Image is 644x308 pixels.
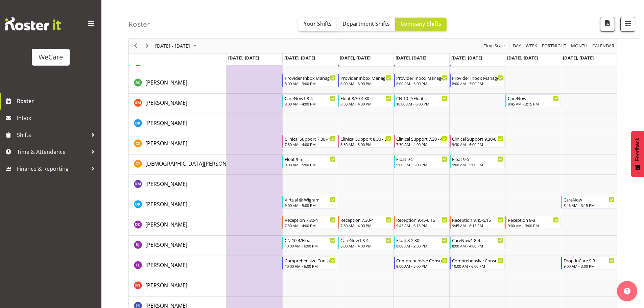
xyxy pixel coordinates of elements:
[304,20,332,27] span: Your Shifts
[394,135,449,148] div: Catherine Stewart"s event - Clinical Support 7.30 - 4 Begin From Thursday, October 30, 2025 at 7:...
[564,263,615,269] div: 9:00 AM - 3:00 PM
[600,17,615,32] button: Download a PDF of the roster according to the set date range.
[145,119,187,127] a: [PERSON_NAME]
[394,257,449,269] div: Felize Lacson"s event - Comprehensive Consult 9-5 Begin From Thursday, October 30, 2025 at 9:00:0...
[284,55,315,61] span: [DATE], [DATE]
[452,216,503,223] div: Reception 9.45-6.15
[145,78,187,87] a: [PERSON_NAME]
[285,216,336,223] div: Reception 7.30-4
[450,74,505,87] div: Andrew Casburn"s event - Provider Inbox Management Begin From Friday, October 31, 2025 at 8:00:00...
[396,237,447,243] div: Float 8-2.30
[452,135,503,142] div: Clinical Support 9.30-6
[483,42,505,50] span: Time Scale
[145,281,187,289] a: [PERSON_NAME]
[285,196,336,203] div: Virtual @ Wigram
[338,216,393,229] div: Demi Dumitrean"s event - Reception 7.30-4 Begin From Wednesday, October 29, 2025 at 7:30:00 AM GM...
[145,160,246,168] a: [DEMOGRAPHIC_DATA][PERSON_NAME]
[508,101,559,106] div: 8:45 AM - 3:15 PM
[285,237,336,243] div: CN 10-4/Float
[450,155,505,168] div: Christianna Yu"s event - Float 9-5 Begin From Friday, October 31, 2025 at 9:00:00 AM GMT+13:00 En...
[228,55,259,61] span: [DATE], [DATE]
[282,196,337,209] div: Deepti Raturi"s event - Virtual @ Wigram Begin From Tuesday, October 28, 2025 at 9:00:00 AM GMT+1...
[141,39,153,53] div: next period
[17,113,98,123] span: Inbox
[129,215,226,236] td: Demi Dumitrean resource
[396,257,447,264] div: Comprehensive Consult 9-5
[635,138,641,161] span: Feedback
[145,282,187,289] span: [PERSON_NAME]
[17,164,88,174] span: Finance & Reporting
[285,162,336,167] div: 9:00 AM - 5:00 PM
[145,241,187,249] a: [PERSON_NAME]
[396,101,447,106] div: 10:00 AM - 6:00 PM
[129,114,226,134] td: Brian Ko resource
[285,101,336,106] div: 8:00 AM - 4:00 PM
[624,288,630,294] img: help-xxl-2.png
[395,18,447,31] button: Company Shifts
[396,156,447,162] div: Float 9-5
[338,236,393,249] div: Ella Jarvis"s event - CareNow1 8-4 Begin From Wednesday, October 29, 2025 at 8:00:00 AM GMT+13:00...
[394,74,449,87] div: Andrew Casburn"s event - Provider Inbox Management Begin From Thursday, October 30, 2025 at 8:00:...
[145,58,187,66] span: [PERSON_NAME]
[17,130,88,140] span: Shifts
[450,135,505,148] div: Catherine Stewart"s event - Clinical Support 9.30-6 Begin From Friday, October 31, 2025 at 9:30:0...
[452,257,503,264] div: Comprehensive Consult 10-6
[340,142,391,147] div: 8:30 AM - 5:00 PM
[452,223,503,228] div: 9:45 AM - 6:15 PM
[129,175,226,195] td: Deepti Mahajan resource
[154,42,199,50] button: October 2025
[145,200,187,208] a: [PERSON_NAME]
[282,155,337,168] div: Christianna Yu"s event - Float 9-5 Begin From Tuesday, October 28, 2025 at 9:00:00 AM GMT+13:00 E...
[564,196,615,203] div: CareNow
[483,42,506,50] button: Time Scale
[285,74,336,81] div: Provider Inbox Management
[145,261,187,269] span: [PERSON_NAME]
[145,160,246,167] span: [DEMOGRAPHIC_DATA][PERSON_NAME]
[154,42,191,50] span: [DATE] - [DATE]
[563,55,594,61] span: [DATE], [DATE]
[340,135,391,142] div: Clinical Support 8.30 - 5
[396,55,426,61] span: [DATE], [DATE]
[396,142,447,147] div: 7:30 AM - 4:00 PM
[145,139,187,147] a: [PERSON_NAME]
[340,243,391,248] div: 8:00 AM - 4:00 PM
[282,236,337,249] div: Ella Jarvis"s event - CN 10-4/Float Begin From Tuesday, October 28, 2025 at 10:00:00 AM GMT+13:00...
[298,18,337,31] button: Your Shifts
[396,74,447,81] div: Provider Inbox Management
[338,94,393,107] div: Ashley Mendoza"s event - Float 8.30-4.30 Begin From Wednesday, October 29, 2025 at 8:30:00 AM GMT...
[450,216,505,229] div: Demi Dumitrean"s event - Reception 9.45-6.15 Begin From Friday, October 31, 2025 at 9:45:00 AM GM...
[340,74,391,81] div: Provider Inbox Management
[282,74,337,87] div: Andrew Casburn"s event - Provider Inbox Management Begin From Tuesday, October 28, 2025 at 8:00:0...
[394,155,449,168] div: Christianna Yu"s event - Float 9-5 Begin From Thursday, October 30, 2025 at 9:00:00 AM GMT+13:00 ...
[394,94,449,107] div: Ashley Mendoza"s event - CN 10-2/Float Begin From Thursday, October 30, 2025 at 10:00:00 AM GMT+1...
[591,42,616,50] button: Month
[570,42,588,50] span: Month
[340,216,391,223] div: Reception 7.30-4
[340,55,371,61] span: [DATE], [DATE]
[337,18,395,31] button: Department Shifts
[129,73,226,94] td: Andrew Casburn resource
[145,119,187,127] span: [PERSON_NAME]
[145,99,187,107] a: [PERSON_NAME]
[396,95,447,101] div: CN 10-2/Float
[570,42,589,50] button: Timeline Month
[17,147,88,157] span: Time & Attendance
[396,216,447,223] div: Reception 9.45-6.15
[525,42,539,50] button: Timeline Week
[145,220,187,229] a: [PERSON_NAME]
[452,156,503,162] div: Float 9-5
[17,96,98,106] span: Roster
[564,257,615,264] div: Drop-inCare 9-3
[285,243,336,248] div: 10:00 AM - 6:00 PM
[282,135,337,148] div: Catherine Stewart"s event - Clinical Support 7.30 - 4 Begin From Tuesday, October 28, 2025 at 7:3...
[451,55,482,61] span: [DATE], [DATE]
[282,94,337,107] div: Ashley Mendoza"s event - CareNow1 8-4 Begin From Tuesday, October 28, 2025 at 8:00:00 AM GMT+13:0...
[505,216,560,229] div: Demi Dumitrean"s event - Reception 9-3 Begin From Saturday, November 1, 2025 at 9:00:00 AM GMT+13...
[452,237,503,243] div: CareNow1 8-4
[450,236,505,249] div: Ella Jarvis"s event - CareNow1 8-4 Begin From Friday, October 31, 2025 at 8:00:00 AM GMT+13:00 En...
[340,223,391,228] div: 7:30 AM - 4:00 PM
[145,180,187,188] span: [PERSON_NAME]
